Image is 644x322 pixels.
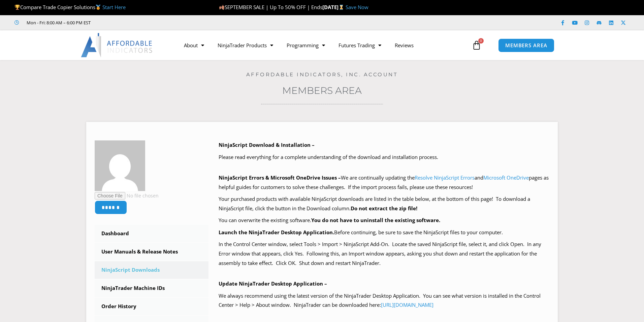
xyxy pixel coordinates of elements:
[311,217,440,223] b: You do not have to uninstall the existing software.
[219,291,550,310] p: We always recommend using the latest version of the NinjaTrader Desktop Application. You can see ...
[96,5,101,10] img: 🥇
[25,19,91,27] span: Mon - Fri: 8:00 AM – 6:00 PM EST
[351,205,417,212] b: Do not extract the zip file!
[280,37,332,53] a: Programming
[219,280,327,287] b: Update NinjaTrader Desktop Application –
[346,4,368,10] a: Save Now
[177,37,211,53] a: About
[219,216,550,225] p: You can overwrite the existing software.
[219,240,550,268] p: In the Control Center window, select Tools > Import > NinjaScript Add-On. Locate the saved NinjaS...
[14,4,126,10] span: Compare Trade Copier Solutions
[95,225,208,242] a: Dashboard
[219,228,550,237] p: Before continuing, be sure to save the NinjaScript files to your computer.
[95,261,208,279] a: NinjaScript Downloads
[415,174,475,181] a: Resolve NinjaScript Errors
[95,140,145,191] img: 0b1c30bee7b1e85dc1f05b27ec439bb5c6750e814ce2c704b7a0297358e21c22
[95,243,208,261] a: User Manuals & Release Notes
[381,301,433,308] a: [URL][DOMAIN_NAME]
[219,141,315,148] b: NinjaScript Download & Installation –
[219,153,550,162] p: Please read everything for a complete understanding of the download and installation process.
[95,298,208,315] a: Order History
[100,19,201,26] iframe: Customer reviews powered by Trustpilot
[246,71,398,78] a: Affordable Indicators, Inc. Account
[505,43,547,48] span: MEMBERS AREA
[339,5,344,10] img: ⌛
[15,5,20,10] img: 🏆
[219,173,550,192] p: We are continually updating the and pages as helpful guides for customers to solve these challeng...
[388,37,420,53] a: Reviews
[211,37,280,53] a: NinjaTrader Products
[478,38,484,44] span: 0
[332,37,388,53] a: Futures Trading
[483,174,529,181] a: Microsoft OneDrive
[462,35,491,55] a: 0
[219,229,334,236] b: Launch the NinjaTrader Desktop Application.
[219,4,322,10] span: SEPTEMBER SALE | Up To 50% OFF | Ends
[102,4,126,10] a: Start Here
[219,5,224,10] img: 🍂
[219,174,341,181] b: NinjaScript Errors & Microsoft OneDrive Issues –
[282,85,362,96] a: Members Area
[498,38,554,52] a: MEMBERS AREA
[322,4,346,10] strong: [DATE]
[219,194,550,213] p: Your purchased products with available NinjaScript downloads are listed in the table below, at th...
[95,279,208,297] a: NinjaTrader Machine IDs
[177,37,470,53] nav: Menu
[81,33,153,57] img: LogoAI | Affordable Indicators – NinjaTrader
